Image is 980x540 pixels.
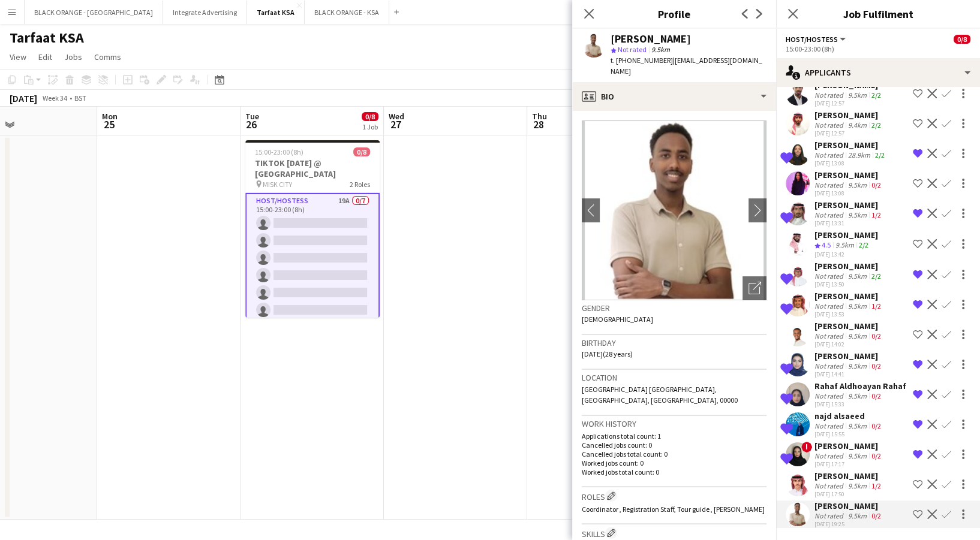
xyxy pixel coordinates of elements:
div: 9.5km [846,301,869,310]
div: [DATE] 14:41 [814,370,883,378]
div: Not rated [814,331,846,340]
div: [PERSON_NAME] [814,261,883,271]
div: [PERSON_NAME] [814,110,883,120]
div: Not rated [814,451,846,460]
div: 9.5km [846,481,869,490]
div: 9.5km [846,331,869,340]
div: [DATE] 14:02 [814,340,883,348]
p: Cancelled jobs count: 0 [582,441,766,450]
div: 9.5km [846,210,869,219]
div: Open photos pop-in [742,276,766,300]
span: 25 [100,117,118,131]
div: [DATE] 15:33 [814,400,906,408]
a: View [5,49,31,65]
div: [PERSON_NAME] [814,230,878,240]
div: [PERSON_NAME] [814,321,883,331]
span: 9.5km [649,45,672,54]
span: Mon [102,111,118,122]
div: Not rated [814,481,846,490]
div: [DATE] 13:50 [814,280,883,288]
span: Comms [94,52,121,62]
span: Wed [389,111,404,122]
span: Edit [38,52,52,62]
div: 15:00-23:00 (8h) [786,44,970,53]
div: Bio [572,82,776,111]
div: 9.5km [846,180,869,189]
span: View [10,52,26,62]
h3: Profile [572,6,776,22]
div: 9.5km [833,240,856,251]
div: [DATE] 13:31 [814,219,883,227]
div: [DATE] 13:53 [814,310,883,318]
div: [DATE] 15:55 [814,430,883,438]
div: 1 Job [362,122,378,131]
app-skills-label: 0/2 [871,511,881,520]
div: [PERSON_NAME] [814,351,883,361]
div: [DATE] [10,92,37,104]
app-skills-label: 1/2 [871,481,881,490]
div: 15:00-23:00 (8h)0/8TIKTOK [DATE] @ [GEOGRAPHIC_DATA] MISK CITY2 RolesHost/Hostess19A0/715:00-23:0... [245,140,380,318]
span: 28 [530,117,547,131]
span: Thu [532,111,547,122]
span: 0/8 [362,112,378,121]
div: [DATE] 13:08 [814,159,887,167]
div: Not rated [814,150,846,159]
div: Not rated [814,421,846,430]
h1: Tarfaat KSA [10,29,84,47]
span: Host/Hostess [786,35,838,44]
app-card-role: Host/Hostess19A0/715:00-23:00 (8h) [245,193,380,340]
span: [DEMOGRAPHIC_DATA] [582,315,653,324]
app-skills-label: 0/2 [871,421,881,430]
img: Crew avatar or photo [582,120,766,300]
span: 2 Roles [350,180,370,189]
h3: Roles [582,490,766,502]
span: ! [801,442,812,452]
a: Jobs [59,49,87,65]
div: 9.5km [846,361,869,370]
span: Not rated [618,45,647,54]
p: Cancelled jobs total count: 0 [582,450,766,458]
span: [DATE] (28 years) [582,349,633,358]
app-skills-label: 2/2 [875,150,885,159]
div: [PERSON_NAME] [814,140,887,150]
div: 9.5km [846,511,869,520]
h3: Work history [582,418,766,429]
h3: TIKTOK [DATE] @ [GEOGRAPHIC_DATA] [245,158,380,179]
div: [DATE] 13:42 [814,251,878,258]
div: 9.5km [846,271,869,280]
span: 15:00-23:00 (8h) [255,147,303,156]
button: Tarfaat KSA [247,1,305,24]
app-skills-label: 0/2 [871,180,881,189]
div: [PERSON_NAME] [814,500,883,511]
div: Not rated [814,301,846,310]
div: [DATE] 12:57 [814,99,883,107]
span: [GEOGRAPHIC_DATA] [GEOGRAPHIC_DATA], [GEOGRAPHIC_DATA], [GEOGRAPHIC_DATA], 00000 [582,385,738,405]
div: Not rated [814,120,846,129]
div: Not rated [814,361,846,370]
div: 28.9km [846,150,873,159]
div: [DATE] 12:57 [814,129,883,137]
a: Edit [34,49,57,65]
span: 27 [387,117,404,131]
span: 4.5 [822,240,831,249]
app-skills-label: 0/2 [871,451,881,460]
span: 0/8 [954,35,970,44]
div: Not rated [814,271,846,280]
button: BLACK ORANGE - KSA [305,1,389,24]
div: [PERSON_NAME] [814,200,883,210]
div: BST [74,93,86,102]
h3: Skills [582,527,766,539]
h3: Job Fulfilment [776,6,980,22]
span: t. [PHONE_NUMBER] [611,56,673,65]
div: [DATE] 17:50 [814,490,883,498]
span: Week 34 [40,93,70,102]
a: Comms [89,49,126,65]
h3: Gender [582,303,766,313]
p: Applications total count: 1 [582,432,766,441]
app-skills-label: 1/2 [871,210,881,219]
div: [PERSON_NAME] [814,291,883,301]
div: 9.5km [846,391,869,400]
div: [PERSON_NAME] [814,470,883,481]
span: 26 [244,117,259,131]
app-skills-label: 1/2 [871,301,881,310]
